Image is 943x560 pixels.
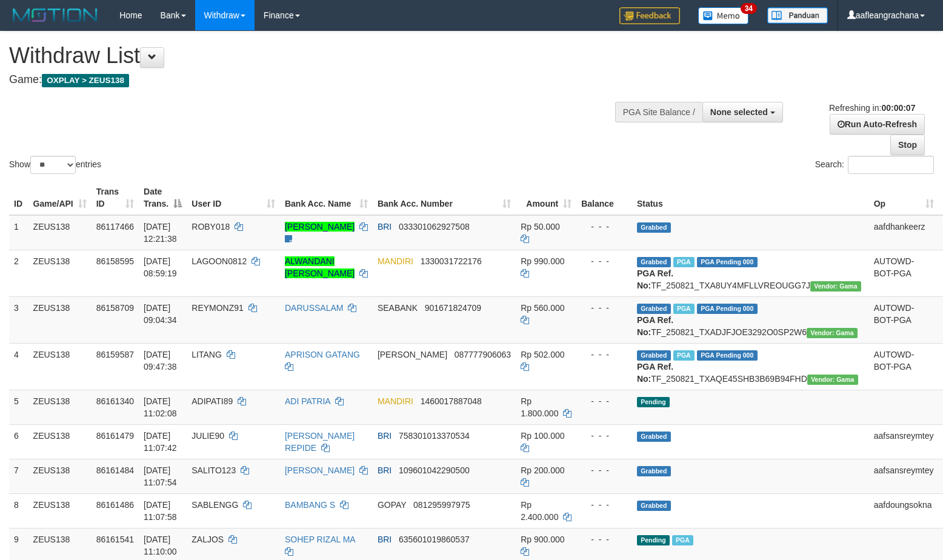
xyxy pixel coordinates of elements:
[615,102,702,122] div: PGA Site Balance /
[741,3,757,14] span: 34
[28,424,92,459] td: ZEUS138
[378,222,392,232] span: BRI
[581,255,627,267] div: - - -
[576,181,632,215] th: Balance
[187,181,280,215] th: User ID: activate to sort column ascending
[144,431,177,453] span: [DATE] 11:07:42
[637,501,671,511] span: Grabbed
[455,350,511,359] span: Copy 087777906063 to clipboard
[192,465,236,475] span: SALITO123
[28,215,92,250] td: ZEUS138
[581,395,627,407] div: - - -
[378,350,447,359] span: [PERSON_NAME]
[869,181,939,215] th: Op: activate to sort column ascending
[378,465,392,475] span: BRI
[637,222,671,233] span: Grabbed
[637,432,671,442] span: Grabbed
[521,535,564,544] span: Rp 900.000
[869,459,939,493] td: aafsansreymtey
[815,156,934,174] label: Search:
[698,7,749,24] img: Button%20Memo.svg
[378,535,392,544] span: BRI
[869,296,939,343] td: AUTOWD-BOT-PGA
[9,44,616,68] h1: Withdraw List
[9,215,28,250] td: 1
[521,256,564,266] span: Rp 990.000
[637,350,671,361] span: Grabbed
[399,222,470,232] span: Copy 033301062927508 to clipboard
[890,135,925,155] a: Stop
[807,375,858,385] span: Vendor URL: https://trx31.1velocity.biz
[96,222,134,232] span: 86117466
[632,343,869,390] td: TF_250821_TXAQE45SHB3B69B94FHD
[192,350,222,359] span: LITANG
[637,257,671,267] span: Grabbed
[28,250,92,296] td: ZEUS138
[425,303,481,313] span: Copy 901671824709 to clipboard
[881,103,915,113] strong: 00:00:07
[399,535,470,544] span: Copy 635601019860537 to clipboard
[9,459,28,493] td: 7
[521,222,560,232] span: Rp 50.000
[96,396,134,406] span: 86161340
[139,181,187,215] th: Date Trans.: activate to sort column descending
[413,500,470,510] span: Copy 081295997975 to clipboard
[144,350,177,372] span: [DATE] 09:47:38
[192,431,224,441] span: JULIE90
[285,222,355,232] a: [PERSON_NAME]
[869,493,939,528] td: aafdoungsokna
[516,181,576,215] th: Amount: activate to sort column ascending
[637,466,671,476] span: Grabbed
[702,102,783,122] button: None selected
[869,250,939,296] td: AUTOWD-BOT-PGA
[697,350,758,361] span: PGA Pending
[807,328,858,338] span: Vendor URL: https://trx31.1velocity.biz
[378,431,392,441] span: BRI
[9,390,28,424] td: 5
[9,343,28,390] td: 4
[521,303,564,313] span: Rp 560.000
[28,181,92,215] th: Game/API: activate to sort column ascending
[399,431,470,441] span: Copy 758301013370534 to clipboard
[144,465,177,487] span: [DATE] 11:07:54
[637,535,670,545] span: Pending
[581,533,627,545] div: - - -
[378,396,413,406] span: MANDIRI
[581,221,627,233] div: - - -
[144,222,177,244] span: [DATE] 12:21:38
[581,302,627,314] div: - - -
[96,350,134,359] span: 86159587
[9,493,28,528] td: 8
[632,181,869,215] th: Status
[285,431,355,453] a: [PERSON_NAME] REPIDE
[673,304,695,314] span: Marked by aafpengsreynich
[96,256,134,266] span: 86158595
[581,499,627,511] div: - - -
[637,268,673,290] b: PGA Ref. No:
[9,250,28,296] td: 2
[192,500,238,510] span: SABLENGG
[710,107,768,117] span: None selected
[144,303,177,325] span: [DATE] 09:04:34
[378,303,418,313] span: SEABANK
[9,181,28,215] th: ID
[869,343,939,390] td: AUTOWD-BOT-PGA
[521,500,558,522] span: Rp 2.400.000
[521,431,564,441] span: Rp 100.000
[30,156,76,174] select: Showentries
[521,465,564,475] span: Rp 200.000
[521,350,564,359] span: Rp 502.000
[144,535,177,556] span: [DATE] 11:10:00
[632,250,869,296] td: TF_250821_TXA8UY4MFLLVREOUGG7J
[673,350,695,361] span: Marked by aafsolysreylen
[280,181,373,215] th: Bank Acc. Name: activate to sort column ascending
[399,465,470,475] span: Copy 109601042290500 to clipboard
[96,500,134,510] span: 86161486
[285,350,360,359] a: APRISON GATANG
[869,424,939,459] td: aafsansreymtey
[192,535,224,544] span: ZALJOS
[192,396,233,406] span: ADIPATI89
[144,500,177,522] span: [DATE] 11:07:58
[767,7,828,24] img: panduan.png
[9,74,616,86] h4: Game:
